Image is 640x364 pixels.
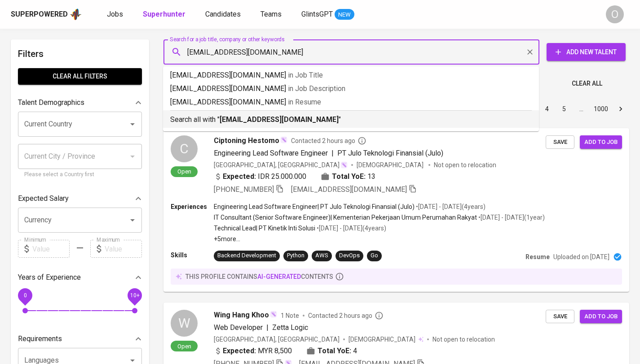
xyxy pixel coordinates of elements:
[291,185,407,194] span: [EMAIL_ADDRESS][DOMAIN_NAME]
[568,75,606,92] button: Clear All
[223,346,256,356] b: Expected:
[357,160,425,169] span: [DEMOGRAPHIC_DATA]
[130,292,139,299] span: 10+
[23,292,26,299] span: 0
[606,5,624,23] div: O
[340,161,348,169] img: magic_wand.svg
[591,102,611,116] button: Go to page 1000
[433,335,495,344] p: Not open to relocation
[105,240,142,258] input: Value
[260,10,282,18] span: Teams
[574,104,588,113] div: …
[185,272,333,281] p: this profile contains contents
[371,251,378,260] div: Go
[546,135,574,149] button: Save
[584,137,618,147] span: Add to job
[614,102,628,116] button: Go to next page
[291,136,366,145] span: Contacted 2 hours ago
[524,46,536,58] button: Clear
[550,312,570,322] span: Save
[580,135,622,149] button: Add to job
[214,160,348,169] div: [GEOGRAPHIC_DATA], [GEOGRAPHIC_DATA]
[375,311,384,320] svg: By Malaysia recruiter
[217,251,276,260] div: Backend Development
[18,193,69,204] p: Expected Salary
[18,68,142,85] button: Clear All filters
[214,310,269,321] span: Wing Hang Khoo
[11,8,82,21] a: Superpoweredapp logo
[107,10,123,18] span: Jobs
[18,47,142,61] h6: Filters
[214,202,415,211] p: Engineering Lead Software Engineer | PT Julo Teknologi Finansial (Julo)
[32,240,70,258] input: Value
[572,78,602,89] span: Clear All
[547,43,626,61] button: Add New Talent
[214,213,477,222] p: IT Consultant (Senior Software Engineer) | Kementerian Pekerjaan Umum Perumahan Rakyat
[214,323,263,332] span: Web Developer
[174,342,195,350] span: Open
[281,311,299,320] span: 1 Note
[415,202,486,211] p: • [DATE] - [DATE] ( 4 years )
[318,346,351,356] b: Total YoE:
[170,97,532,108] p: [EMAIL_ADDRESS][DOMAIN_NAME]
[214,224,315,233] p: Technical Lead | PT Kinetik Inti Solusi
[18,272,81,283] p: Years of Experience
[223,171,256,182] b: Expected:
[18,269,142,286] div: Years of Experience
[170,83,532,94] p: [EMAIL_ADDRESS][DOMAIN_NAME]
[557,102,571,116] button: Go to page 5
[301,10,333,18] span: GlintsGPT
[126,118,139,130] button: Open
[308,311,384,320] span: Contacted 2 hours ago
[70,8,82,21] img: app logo
[270,311,277,318] img: magic_wand.svg
[315,251,328,260] div: AWS
[163,128,629,292] a: COpenCiptoning HestomoContacted 2 hours agoEngineering Lead Software Engineer|PT Julo Teknologi F...
[434,160,496,169] p: Not open to relocation
[553,252,609,261] p: Uploaded on [DATE]
[170,114,532,125] p: Search all with " "
[18,330,142,348] div: Requirements
[214,346,292,356] div: MYR 8,500
[288,84,345,93] span: in Job Description
[126,214,139,226] button: Open
[266,322,269,333] span: |
[214,335,340,344] div: [GEOGRAPHIC_DATA], [GEOGRAPHIC_DATA]
[546,310,574,324] button: Save
[332,171,366,182] b: Total YoE:
[554,47,618,58] span: Add New Talent
[171,251,214,260] p: Skills
[331,148,334,159] span: |
[25,71,135,82] span: Clear All filters
[288,71,323,79] span: in Job Title
[220,115,339,124] b: [EMAIL_ADDRESS][DOMAIN_NAME]
[18,97,84,108] p: Talent Demographics
[349,335,417,344] span: [DEMOGRAPHIC_DATA]
[335,10,354,19] span: NEW
[174,168,195,175] span: Open
[288,98,321,106] span: in Resume
[584,312,618,322] span: Add to job
[18,190,142,208] div: Expected Salary
[143,10,185,18] b: Superhunter
[214,185,274,194] span: [PHONE_NUMBER]
[358,136,366,145] svg: By Batam recruiter
[171,202,214,211] p: Experiences
[337,149,443,157] span: PT Julo Teknologi Finansial (Julo)
[470,102,629,116] nav: pagination navigation
[171,310,198,337] div: W
[540,102,554,116] button: Go to page 4
[205,9,243,20] a: Candidates
[107,9,125,20] a: Jobs
[339,251,360,260] div: DevOps
[280,136,287,143] img: magic_wand.svg
[11,9,68,20] div: Superpowered
[24,170,136,179] p: Please select a Country first
[214,149,328,157] span: Engineering Lead Software Engineer
[170,70,532,81] p: [EMAIL_ADDRESS][DOMAIN_NAME]
[171,135,198,162] div: C
[205,10,241,18] span: Candidates
[315,224,386,233] p: • [DATE] - [DATE] ( 4 years )
[301,9,354,20] a: GlintsGPT NEW
[143,9,187,20] a: Superhunter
